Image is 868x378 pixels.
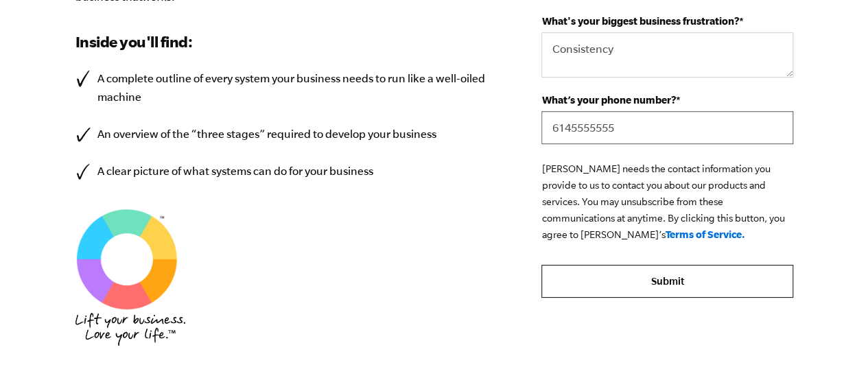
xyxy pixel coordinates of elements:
textarea: Consistency [541,32,793,78]
span: What’s your phone number? [541,94,675,106]
p: [PERSON_NAME] needs the contact information you provide to us to contact you about our products a... [541,161,793,243]
img: EMyth SES TM Graphic [75,208,178,311]
li: A clear picture of what systems can do for your business [75,162,501,180]
li: A complete outline of every system your business needs to run like a well-oiled machine [75,69,501,106]
h3: Inside you'll find: [75,31,501,53]
li: An overview of the “three stages” required to develop your business [75,125,501,143]
input: Submit [541,265,793,298]
img: EMyth_Logo_BP_Hand Font_Tagline_Stacked-Medium [75,313,185,346]
a: Terms of Service. [665,228,744,240]
span: What's your biggest business frustration? [541,15,738,27]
